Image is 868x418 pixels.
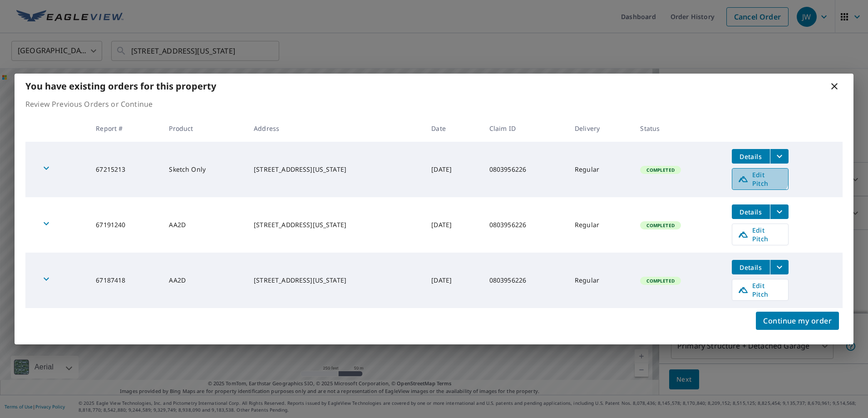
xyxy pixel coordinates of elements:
td: [DATE] [424,197,482,253]
td: 67187418 [89,253,162,308]
th: Claim ID [482,115,567,142]
th: Product [162,115,247,142]
span: Completed [641,222,680,229]
p: Review Previous Orders or Continue [25,99,843,109]
th: Address [247,115,424,142]
th: Date [424,115,482,142]
td: Regular [567,253,633,308]
td: 0803956226 [482,253,567,308]
button: filesDropdownBtn-67191240 [770,204,789,219]
span: Details [737,263,764,272]
span: Details [737,208,764,216]
span: Completed [641,167,680,173]
th: Delivery [567,115,633,142]
button: detailsBtn-67191240 [732,204,770,219]
span: Edit Pitch [738,170,783,188]
td: 0803956226 [482,142,567,197]
a: Edit Pitch [732,279,789,301]
td: [DATE] [424,253,482,308]
div: [STREET_ADDRESS][US_STATE] [254,276,417,285]
td: AA2D [162,253,247,308]
td: Regular [567,142,633,197]
button: detailsBtn-67187418 [732,260,770,274]
span: Details [737,152,764,161]
div: [STREET_ADDRESS][US_STATE] [254,220,417,229]
td: Sketch Only [162,142,247,197]
b: You have existing orders for this property [25,80,216,92]
td: AA2D [162,197,247,253]
span: Edit Pitch [738,281,783,299]
td: 67191240 [89,197,162,253]
div: [STREET_ADDRESS][US_STATE] [254,165,417,174]
span: Continue my order [763,314,832,327]
td: [DATE] [424,142,482,197]
td: Regular [567,197,633,253]
button: detailsBtn-67215213 [732,149,770,164]
th: Status [633,115,724,142]
span: Edit Pitch [738,226,783,243]
th: Report # [89,115,162,142]
td: 67215213 [89,142,162,197]
td: 0803956226 [482,197,567,253]
button: filesDropdownBtn-67215213 [770,149,789,164]
button: filesDropdownBtn-67187418 [770,260,789,274]
button: Continue my order [756,312,839,330]
a: Edit Pitch [732,224,789,245]
span: Completed [641,278,680,284]
a: Edit Pitch [732,168,789,190]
